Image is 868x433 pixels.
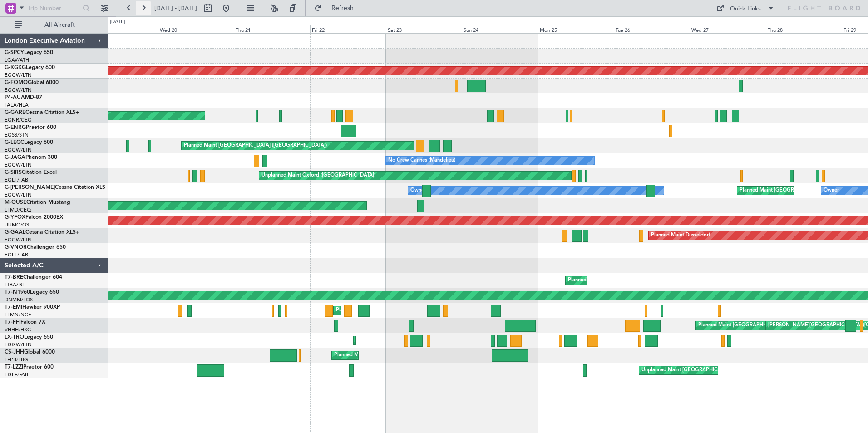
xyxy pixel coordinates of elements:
[5,140,53,145] a: G-LEGCLegacy 600
[5,110,79,115] a: G-GARECessna Citation XLS+
[388,154,455,167] div: No Crew Cannes (Mandelieu)
[5,110,25,115] span: G-GARE
[5,95,25,100] span: P4-AUA
[24,22,96,28] span: All Aircraft
[5,155,57,160] a: G-JAGAPhenom 300
[5,335,24,340] span: LX-TRO
[538,25,614,33] div: Mon 25
[5,326,31,333] a: VHHH/HKG
[5,221,32,228] a: UUMO/OSF
[698,319,850,332] div: Planned Maint [GEOGRAPHIC_DATA] ([GEOGRAPHIC_DATA] Intl)
[5,185,105,190] a: G-[PERSON_NAME]Cessna Citation XLS
[184,139,327,153] div: Planned Maint [GEOGRAPHIC_DATA] ([GEOGRAPHIC_DATA])
[5,200,70,205] a: M-OUSECitation Mustang
[28,1,80,15] input: Trip Number
[5,140,24,145] span: G-LEGC
[5,236,32,243] a: EGGW/LTN
[730,5,761,14] div: Quick Links
[5,275,62,280] a: T7-BREChallenger 604
[5,57,29,64] a: LGAV/ATH
[5,65,26,70] span: G-KGKG
[5,356,28,363] a: LFPB/LBG
[5,65,55,70] a: G-KGKGLegacy 600
[5,305,22,310] span: T7-EMI
[5,170,57,175] a: G-SIRSCitation Excel
[5,305,60,310] a: T7-EMIHawker 900XP
[410,184,426,197] div: Owner
[5,364,54,370] a: T7-LZZIPraetor 600
[5,147,32,153] a: EGGW/LTN
[690,25,765,33] div: Wed 27
[5,200,26,205] span: M-OUSE
[334,349,477,362] div: Planned Maint [GEOGRAPHIC_DATA] ([GEOGRAPHIC_DATA])
[5,275,23,280] span: T7-BRE
[712,1,779,15] button: Quick Links
[824,184,839,197] div: Owner
[310,1,365,15] button: Refresh
[5,311,31,318] a: LFMN/NCE
[5,215,63,220] a: G-YFOXFalcon 2000EX
[5,349,55,355] a: CS-JHHGlobal 6000
[110,18,125,26] div: [DATE]
[5,335,53,340] a: LX-TROLegacy 650
[5,125,56,130] a: G-ENRGPraetor 600
[154,4,197,12] span: [DATE] - [DATE]
[5,185,55,190] span: G-[PERSON_NAME]
[568,274,677,287] div: Planned Maint Warsaw ([GEOGRAPHIC_DATA])
[5,371,28,378] a: EGLF/FAB
[5,320,20,325] span: T7-FFI
[5,230,79,235] a: G-GAALCessna Citation XLS+
[5,80,28,85] span: G-FOMO
[310,25,386,33] div: Fri 22
[5,364,23,370] span: T7-LZZI
[462,25,538,33] div: Sun 24
[5,155,25,160] span: G-JAGA
[158,25,234,33] div: Wed 20
[5,87,32,93] a: EGGW/LTN
[5,72,32,79] a: EGGW/LTN
[5,102,29,108] a: FALA/HLA
[614,25,690,33] div: Tue 26
[641,364,791,377] div: Unplanned Maint [GEOGRAPHIC_DATA] ([GEOGRAPHIC_DATA])
[5,132,29,138] a: EGSS/STN
[5,290,59,295] a: T7-N1960Legacy 650
[5,245,27,250] span: G-VNOR
[5,177,28,183] a: EGLF/FAB
[5,207,31,213] a: LFMD/CEQ
[82,25,158,33] div: Tue 19
[5,251,28,258] a: EGLF/FAB
[5,230,25,235] span: G-GAAL
[651,229,710,242] div: Planned Maint Dusseldorf
[5,95,42,100] a: P4-AUAMD-87
[5,170,22,175] span: G-SIRS
[5,162,32,168] a: EGGW/LTN
[261,169,375,182] div: Unplanned Maint Oxford ([GEOGRAPHIC_DATA])
[386,25,462,33] div: Sat 23
[5,245,66,250] a: G-VNORChallenger 650
[5,50,24,55] span: G-SPCY
[5,117,32,123] a: EGNR/CEG
[5,215,25,220] span: G-YFOX
[5,125,26,130] span: G-ENRG
[5,281,25,288] a: LTBA/ISL
[5,80,59,85] a: G-FOMOGlobal 6000
[10,18,99,32] button: All Aircraft
[234,25,310,33] div: Thu 21
[5,341,32,348] a: EGGW/LTN
[5,296,33,303] a: DNMM/LOS
[5,50,53,55] a: G-SPCYLegacy 650
[766,25,842,33] div: Thu 28
[324,5,362,11] span: Refresh
[336,304,412,317] div: Planned Maint [PERSON_NAME]
[5,349,24,355] span: CS-JHH
[5,290,30,295] span: T7-N1960
[5,192,32,198] a: EGGW/LTN
[5,320,45,325] a: T7-FFIFalcon 7X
